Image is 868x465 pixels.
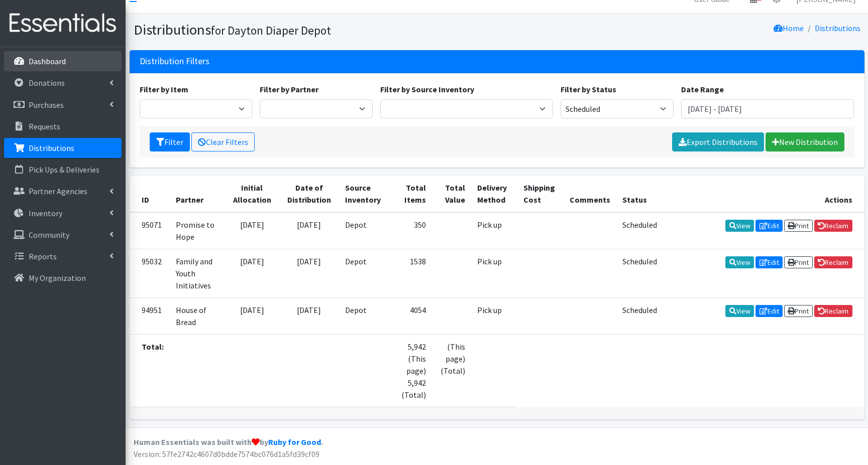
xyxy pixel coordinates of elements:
a: Reports [4,246,122,266]
label: Filter by Source Inventory [380,83,474,95]
a: Purchases [4,95,122,115]
a: View [725,220,754,232]
th: Actions [664,176,864,212]
a: Requests [4,116,122,136]
a: Reclaim [814,220,852,232]
td: Scheduled [616,297,663,334]
th: Date of Distribution [279,176,339,212]
th: Total Items [391,176,432,212]
th: Status [616,176,663,212]
a: View [725,305,754,317]
td: 1538 [391,249,432,297]
a: Print [784,305,813,317]
td: Pick up [471,297,517,334]
p: Inventory [29,208,62,218]
th: Total Value [432,176,471,212]
a: Edit [755,256,783,268]
td: (This page) (Total) [432,334,471,407]
td: [DATE] [279,297,339,334]
a: Community [4,225,122,245]
a: View [725,256,754,268]
a: Partner Agencies [4,181,122,201]
img: HumanEssentials [4,7,122,40]
td: [DATE] [279,212,339,249]
td: 4054 [391,297,432,334]
a: Home [774,23,804,33]
td: Depot [339,297,391,334]
p: Purchases [29,100,64,110]
label: Filter by Item [140,83,188,95]
td: House of Bread [170,297,226,334]
p: Donations [29,78,65,88]
a: Pick Ups & Deliveries [4,160,122,180]
td: 5,942 (This page) 5,942 (Total) [391,334,432,407]
a: Inventory [4,203,122,223]
td: [DATE] [226,212,279,249]
th: Initial Allocation [226,176,279,212]
td: [DATE] [279,249,339,297]
td: [DATE] [226,249,279,297]
a: Edit [755,220,783,232]
a: Reclaim [814,305,852,317]
th: Comments [564,176,616,212]
td: Pick up [471,212,517,249]
a: Edit [755,305,783,317]
td: Scheduled [616,249,663,297]
p: Distributions [29,143,74,153]
input: January 1, 2011 - December 31, 2011 [681,99,854,118]
h1: Distributions [134,21,493,39]
p: My Organization [29,273,86,283]
small: for Dayton Diaper Depot [211,23,331,38]
th: ID [130,176,170,212]
p: Dashboard [29,56,66,66]
p: Community [29,230,69,240]
p: Reports [29,251,57,261]
a: Ruby for Good [268,437,321,447]
td: Family and Youth Initiatives [170,249,226,297]
td: Depot [339,212,391,249]
td: 94951 [130,297,170,334]
td: [DATE] [226,297,279,334]
p: Partner Agencies [29,186,87,196]
p: Requests [29,121,60,131]
a: Donations [4,73,122,93]
td: Pick up [471,249,517,297]
a: Distributions [4,138,122,158]
label: Date Range [681,83,724,95]
td: 95032 [130,249,170,297]
a: Print [784,256,813,268]
th: Source Inventory [339,176,391,212]
label: Filter by Partner [260,83,318,95]
td: Promise to Hope [170,212,226,249]
a: Clear Filters [191,132,255,151]
a: New Distribution [766,132,844,151]
a: Export Distributions [672,132,764,151]
th: Shipping Cost [517,176,564,212]
label: Filter by Status [561,83,616,95]
th: Partner [170,176,226,212]
a: Dashboard [4,51,122,71]
span: Version: 57fe2742c4607d0bdde7574bc076d1a5fd39cf09 [134,449,319,459]
td: Depot [339,249,391,297]
p: Pick Ups & Deliveries [29,165,99,175]
td: Scheduled [616,212,663,249]
a: Distributions [815,23,860,33]
strong: Total: [142,342,164,352]
strong: Human Essentials was built with by . [134,437,323,447]
td: 95071 [130,212,170,249]
a: Print [784,220,813,232]
th: Delivery Method [471,176,517,212]
a: Reclaim [814,256,852,268]
h3: Distribution Filters [140,56,209,67]
td: 350 [391,212,432,249]
a: My Organization [4,268,122,288]
button: Filter [150,132,190,151]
